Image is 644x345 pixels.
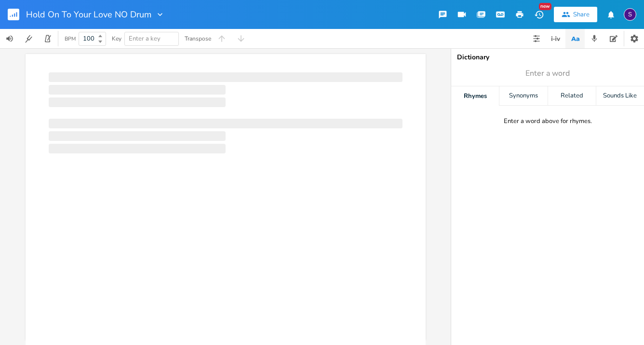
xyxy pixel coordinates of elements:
button: S [624,3,636,26]
span: Hold On To Your Love NO Drum [26,10,151,19]
div: Enter a word above for rhymes. [504,117,592,125]
button: New [529,6,549,23]
div: sebrinabarronsmusic [624,8,636,21]
div: Related [548,86,596,106]
span: Enter a key [129,34,161,43]
div: Synonyms [499,86,547,106]
button: Share [554,7,597,22]
div: New [539,3,551,10]
div: Sounds Like [596,86,644,106]
div: Rhymes [451,86,499,106]
div: BPM [65,36,76,41]
span: Enter a word [525,68,570,79]
div: Dictionary [457,54,638,61]
div: Key [112,36,121,41]
div: Share [573,10,590,19]
div: Transpose [185,36,211,41]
